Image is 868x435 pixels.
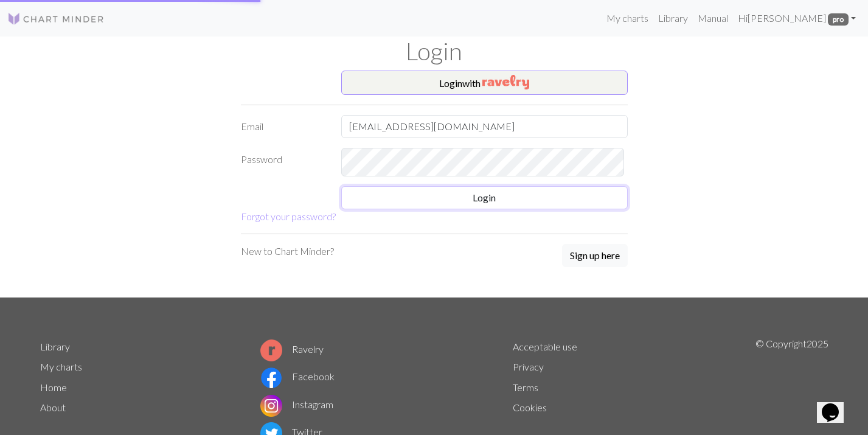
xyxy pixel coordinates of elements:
img: Ravelry logo [260,339,282,361]
img: Facebook logo [260,367,282,389]
button: Sign up here [562,244,628,267]
a: Sign up here [562,244,628,268]
iframe: chat widget [817,386,856,423]
a: Ravelry [260,343,324,355]
a: My charts [602,6,653,30]
h1: Login [33,37,836,66]
img: Instagram logo [260,395,282,417]
a: Forgot your password? [241,211,336,222]
a: Privacy [513,361,544,372]
button: Login [341,186,628,209]
img: Logo [7,12,105,26]
a: Library [653,6,693,30]
a: About [40,402,66,413]
span: pro [828,13,849,26]
img: Ravelry [482,75,529,89]
a: Instagram [260,398,333,410]
button: Loginwith [341,71,628,95]
a: Library [40,341,70,352]
a: My charts [40,361,82,372]
a: Acceptable use [513,341,577,352]
a: Terms [513,381,538,393]
label: Email [234,115,334,138]
a: Facebook [260,371,335,382]
a: Manual [693,6,733,30]
a: Home [40,381,67,393]
label: Password [234,148,334,176]
p: New to Chart Minder? [241,244,334,259]
a: Cookies [513,402,547,413]
a: Hi[PERSON_NAME] pro [733,6,861,30]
